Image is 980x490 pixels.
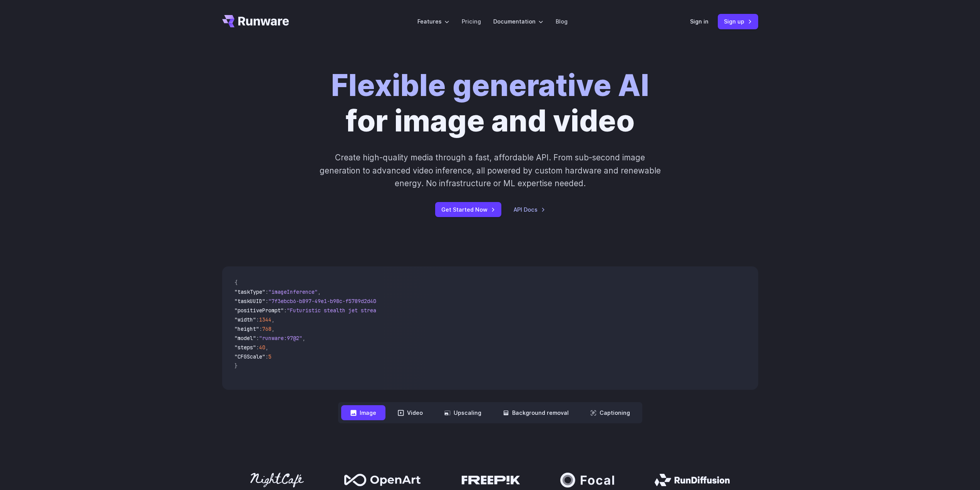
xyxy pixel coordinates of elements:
[302,335,305,342] span: ,
[718,14,758,29] a: Sign up
[259,344,265,351] span: 40
[389,405,432,420] button: Video
[265,344,268,351] span: ,
[235,353,265,360] span: "CFGScale"
[222,15,289,27] a: Go to /
[265,298,268,305] span: :
[259,335,302,342] span: "runware:97@2"
[235,288,265,295] span: "taskType"
[494,405,578,420] button: Background removal
[514,205,545,214] a: API Docs
[581,405,639,420] button: Captioning
[235,298,265,305] span: "taskUUID"
[341,405,385,420] button: Image
[259,325,262,332] span: :
[462,17,481,26] a: Pricing
[690,17,709,26] a: Sign in
[235,325,259,332] span: "height"
[268,298,385,305] span: "7f3ebcb6-b897-49e1-b98c-f5789d2d40d7"
[493,17,543,26] label: Documentation
[265,353,268,360] span: :
[287,307,567,314] span: "Futuristic stealth jet streaking through a neon-lit cityscape with glowing purple exhaust"
[556,17,568,26] a: Blog
[271,316,275,323] span: ,
[235,279,238,286] span: {
[235,316,256,323] span: "width"
[256,335,259,342] span: :
[235,307,284,314] span: "positivePrompt"
[268,288,318,295] span: "imageInference"
[235,344,256,351] span: "steps"
[435,405,491,420] button: Upscaling
[284,307,287,314] span: :
[235,362,238,369] span: }
[417,17,449,26] label: Features
[256,344,259,351] span: :
[331,67,649,103] strong: Flexible generative AI
[331,68,649,139] h1: for image and video
[256,316,259,323] span: :
[259,316,271,323] span: 1344
[435,202,501,217] a: Get Started Now
[318,151,662,190] p: Create high-quality media through a fast, affordable API. From sub-second image generation to adv...
[265,288,268,295] span: :
[271,325,275,332] span: ,
[262,325,271,332] span: 768
[268,353,271,360] span: 5
[318,288,321,295] span: ,
[235,335,256,342] span: "model"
